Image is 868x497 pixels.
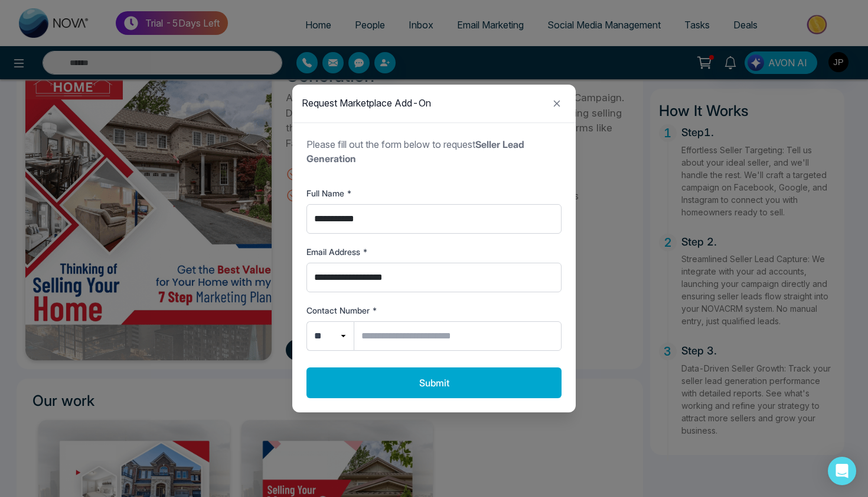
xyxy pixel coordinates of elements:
label: Email Address * [306,246,562,258]
h2: Request Marketplace Add-On [302,98,431,109]
label: Contact Number * [306,304,562,317]
button: Close modal [547,94,566,113]
div: Open Intercom Messenger [828,457,856,485]
button: Submit [306,367,562,398]
p: Please fill out the form below to request [306,137,562,166]
label: Full Name * [306,187,562,199]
